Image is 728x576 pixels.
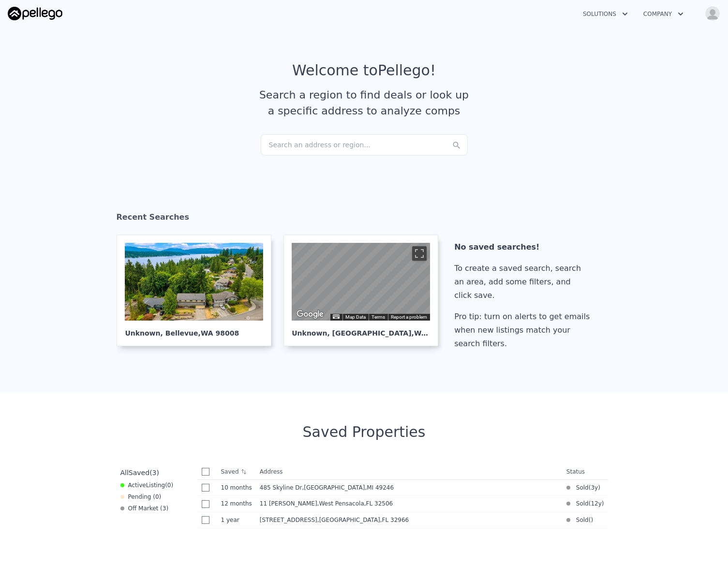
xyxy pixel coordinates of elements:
[125,321,263,338] div: Unknown , Bellevue
[412,246,427,261] button: Toggle fullscreen view
[570,484,591,492] span: Sold (
[345,314,366,321] button: Map Data
[221,484,252,492] time: 2024-10-30 04:35
[454,240,594,254] div: No saved searches!
[117,204,612,235] div: Recent Searches
[598,484,600,492] span: )
[256,464,563,480] th: Address
[636,5,691,23] button: Company
[260,484,302,491] span: 485 Skyline Dr
[256,87,473,119] div: Search a region to find deals or look up a specific address to analyze comps
[128,481,174,489] span: Active ( 0 )
[283,235,446,346] a: Map Unknown, [GEOGRAPHIC_DATA],WA 98359
[591,516,593,524] span: )
[371,314,385,320] a: Terms (opens in new tab)
[602,500,604,507] span: )
[294,308,326,321] img: Google
[454,310,594,351] div: Pro tip: turn on alerts to get emails when new listings match your search filters.
[302,484,398,491] span: , [GEOGRAPHIC_DATA]
[260,500,317,507] span: 11 [PERSON_NAME]
[120,468,159,478] div: All ( 3 )
[117,423,612,441] div: Saved Properties
[365,484,394,491] span: , MI 49246
[198,329,239,337] span: , WA 98008
[221,500,252,507] time: 2024-09-03 18:59
[380,517,409,523] span: , FL 32966
[391,314,427,320] a: Report a problem
[129,469,149,477] span: Saved
[454,262,594,302] div: To create a saved search, search an area, add some filters, and click save.
[294,308,326,321] a: Open this area in Google Maps (opens a new window)
[705,6,720,21] img: avatar
[317,500,397,507] span: , West Pensacola
[364,500,393,507] span: , FL 32506
[412,329,453,337] span: , WA 98359
[292,62,436,79] div: Welcome to Pellego !
[570,516,591,524] span: Sold (
[575,5,636,23] button: Solutions
[591,484,598,492] time: 2022-10-03 10:07
[591,500,601,507] time: 2013-05-14 13:00
[292,243,430,321] div: Street View
[570,500,591,507] span: Sold (
[117,235,279,346] a: Unknown, Bellevue,WA 98008
[563,464,608,480] th: Status
[292,243,430,321] div: Map
[217,464,256,479] th: Saved
[317,517,413,523] span: , [GEOGRAPHIC_DATA]
[260,517,317,523] span: [STREET_ADDRESS]
[146,482,165,489] span: Listing
[292,321,430,338] div: Unknown , [GEOGRAPHIC_DATA]
[120,505,169,512] div: Off Market ( 3 )
[333,314,340,319] button: Keyboard shortcuts
[8,7,62,20] img: Pellego
[221,516,252,524] time: 2024-07-12 19:42
[120,493,162,501] div: Pending ( 0 )
[261,134,468,155] div: Search an address or region...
